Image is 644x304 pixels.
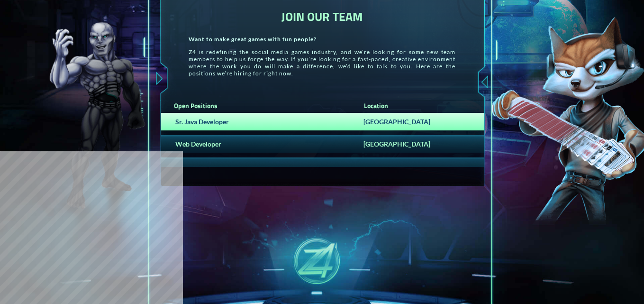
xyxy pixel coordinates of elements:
label: Open Positions [160,101,354,111]
h2: JOIN OUR TEAM [174,8,470,26]
div: [GEOGRAPHIC_DATA] [354,140,480,148]
label: Location [354,101,484,111]
strong: Want to make great games with fun people? [189,36,317,43]
div: Sr. Java Developer [166,118,354,126]
p: Z4 is redefining the social media games industry, and we’re looking for some new team members to ... [174,48,470,77]
div: [GEOGRAPHIC_DATA] [354,118,480,126]
div: Web Developer [166,140,354,148]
